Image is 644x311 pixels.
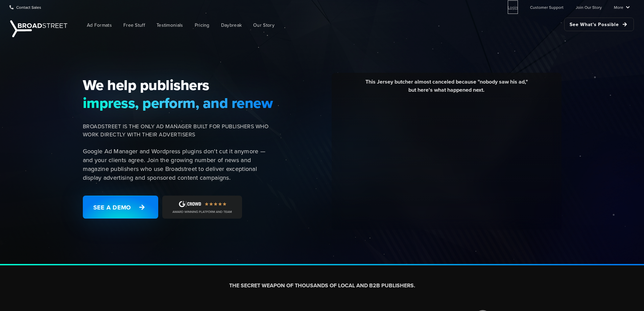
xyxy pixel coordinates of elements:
[576,0,602,14] a: Join Our Story
[253,22,275,29] span: Our Story
[9,0,41,14] a: Contact Sales
[151,18,188,33] a: Testimonials
[82,18,117,33] a: Ad Formats
[564,18,634,31] a: See What's Possible
[83,76,273,94] span: We help publishers
[337,99,556,223] iframe: YouTube video player
[134,282,511,289] h2: THE SECRET WEAPON OF THOUSANDS OF LOCAL AND B2B PUBLISHERS.
[508,0,518,14] a: Login
[157,22,183,29] span: Testimonials
[221,22,242,29] span: Daybreak
[83,94,273,112] span: impress, perform, and renew
[195,22,210,29] span: Pricing
[190,18,215,33] a: Pricing
[530,0,564,14] a: Customer Support
[248,18,280,33] a: Our Story
[118,18,150,33] a: Free Stuff
[83,196,158,219] a: See a Demo
[71,14,634,36] nav: Main
[123,22,145,29] span: Free Stuff
[83,147,273,182] p: Google Ad Manager and Wordpress plugins don't cut it anymore — and your clients agree. Join the g...
[83,123,273,139] span: BROADSTREET IS THE ONLY AD MANAGER BUILT FOR PUBLISHERS WHO WORK DIRECTLY WITH THEIR ADVERTISERS
[87,22,112,29] span: Ad Formats
[337,78,556,99] div: This Jersey butcher almost canceled because "nobody saw his ad," but here's what happened next.
[10,20,67,37] img: Broadstreet | The Ad Manager for Small Publishers
[614,0,630,14] a: More
[216,18,247,33] a: Daybreak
